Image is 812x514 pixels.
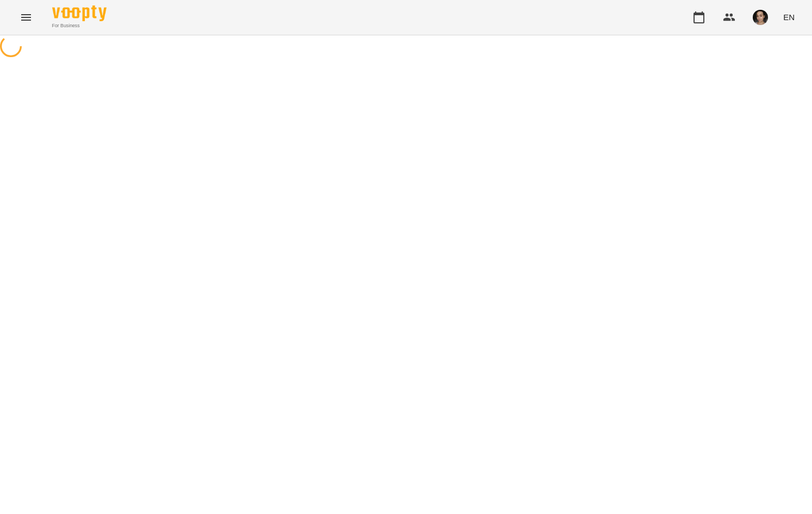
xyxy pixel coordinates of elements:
span: For Business [52,22,107,29]
img: Voopty Logo [52,5,107,21]
img: ad43442a98ad23e120240d3adcb5fea8.jpg [753,10,768,25]
button: Menu [13,4,39,30]
span: EN [783,11,795,23]
button: EN [779,7,799,27]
